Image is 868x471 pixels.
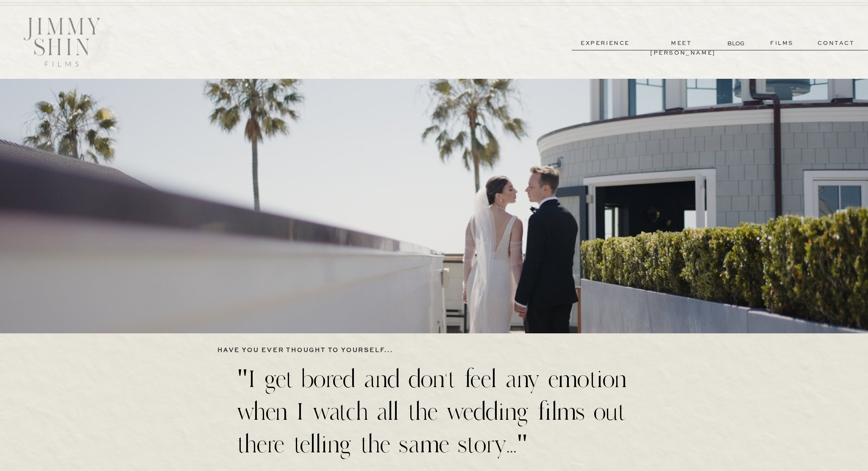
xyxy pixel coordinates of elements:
h1: "I get bored and don't feel any emotion when I watch all the wedding films out there telling the ... [237,363,632,461]
a: experience [574,39,637,48]
a: BLOG [727,39,746,48]
a: films [761,39,803,48]
a: contact [806,39,867,48]
a: meet [PERSON_NAME] [650,39,713,48]
b: have you ever thought to yourself... [217,347,393,353]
